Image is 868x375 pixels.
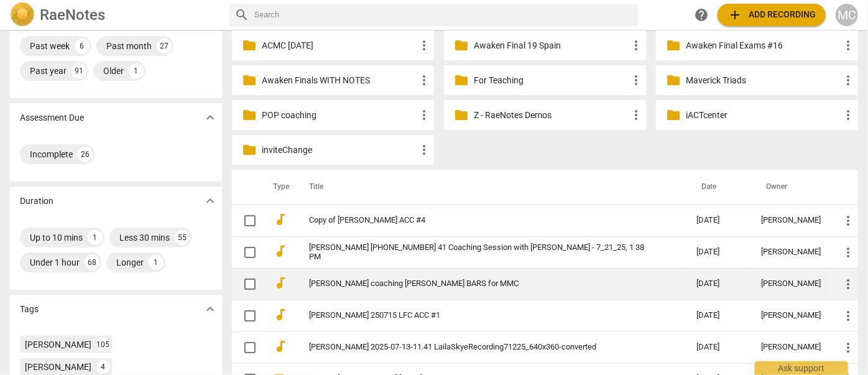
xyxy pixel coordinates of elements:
[20,195,53,208] p: Duration
[417,142,432,157] span: more_vert
[129,63,144,78] div: 1
[309,311,652,320] a: [PERSON_NAME] 250715 LFC ACC #1
[242,38,257,53] span: folder
[262,74,417,87] p: Awaken Finals WITH NOTES
[690,4,713,26] a: Help
[116,256,144,269] div: Longer
[175,230,190,245] div: 55
[254,5,633,25] input: Search
[761,343,821,352] div: [PERSON_NAME]
[755,361,848,375] div: Ask support
[203,193,218,208] span: expand_more
[78,147,93,162] div: 26
[157,39,172,53] div: 27
[841,277,856,292] span: more_vert
[727,7,742,22] span: add
[25,361,91,373] div: [PERSON_NAME]
[686,109,841,122] p: iACTcenter
[242,108,257,123] span: folder
[417,38,432,53] span: more_vert
[30,148,73,160] div: Incomplete
[309,279,652,289] a: [PERSON_NAME] coaching [PERSON_NAME] BARS for MMC
[273,275,288,290] span: audiotrack
[751,170,831,205] th: Owner
[727,7,816,22] span: Add recording
[30,256,80,269] div: Under 1 hour
[273,307,288,322] span: audiotrack
[417,108,432,123] span: more_vert
[666,38,681,53] span: folder
[718,4,826,26] button: Upload
[309,216,652,225] a: Copy of [PERSON_NAME] ACC #4
[629,73,644,88] span: more_vert
[841,308,856,323] span: more_vert
[836,4,858,26] button: MC
[88,230,103,245] div: 1
[203,110,218,125] span: expand_more
[262,109,417,122] p: POP coaching
[106,40,152,52] div: Past month
[242,142,257,157] span: folder
[309,243,652,262] a: [PERSON_NAME] [PHONE_NUMBER] 41 Coaching Session with [PERSON_NAME] - 7_21_25, 1 38 PM
[96,360,110,374] div: 4
[273,339,288,354] span: audiotrack
[454,73,469,88] span: folder
[694,7,709,22] span: help
[417,73,432,88] span: more_vert
[119,231,170,244] div: Less 30 mins
[686,170,751,205] th: Date
[761,216,821,225] div: [PERSON_NAME]
[686,39,841,52] p: Awaken Final Exams #16
[686,74,841,87] p: Maverick Triads
[761,248,821,257] div: [PERSON_NAME]
[75,39,90,53] div: 6
[10,2,219,27] a: LogoRaeNotes
[30,40,70,52] div: Past week
[841,73,856,88] span: more_vert
[234,7,249,22] span: search
[686,236,751,268] td: [DATE]
[201,300,219,318] button: Show more
[841,213,856,228] span: more_vert
[40,6,105,24] h2: RaeNotes
[203,302,218,317] span: expand_more
[841,38,856,53] span: more_vert
[309,343,652,352] a: [PERSON_NAME] 2025-07-13-11.41 LailaSkyeRecording71225_640x360-converted
[262,144,417,157] p: inviteChange
[841,245,856,260] span: more_vert
[686,205,751,236] td: [DATE]
[761,279,821,289] div: [PERSON_NAME]
[294,170,686,205] th: Title
[841,340,856,355] span: more_vert
[686,268,751,300] td: [DATE]
[474,74,629,87] p: For Teaching
[273,212,288,227] span: audiotrack
[85,255,99,270] div: 68
[103,65,124,77] div: Older
[629,108,644,123] span: more_vert
[474,109,629,122] p: Z - RaeNotes Demos
[201,192,219,210] button: Show more
[454,38,469,53] span: folder
[666,73,681,88] span: folder
[686,300,751,331] td: [DATE]
[273,244,288,259] span: audiotrack
[686,331,751,363] td: [DATE]
[10,2,35,27] img: Logo
[25,338,91,351] div: [PERSON_NAME]
[761,311,821,320] div: [PERSON_NAME]
[30,65,67,77] div: Past year
[263,170,294,205] th: Type
[20,303,39,316] p: Tags
[841,108,856,123] span: more_vert
[629,38,644,53] span: more_vert
[30,231,83,244] div: Up to 10 mins
[149,255,164,270] div: 1
[72,63,86,78] div: 91
[666,108,681,123] span: folder
[454,108,469,123] span: folder
[96,338,110,351] div: 105
[20,111,84,124] p: Assessment Due
[201,108,219,127] button: Show more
